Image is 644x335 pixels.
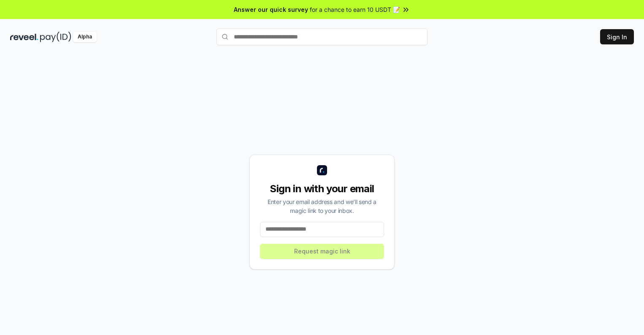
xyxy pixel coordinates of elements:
[73,32,97,42] div: Alpha
[260,182,384,196] div: Sign in with your email
[40,32,71,42] img: pay_id
[317,165,327,175] img: logo_small
[310,5,400,14] span: for a chance to earn 10 USDT 📝
[600,29,634,44] button: Sign In
[10,32,38,42] img: reveel_dark
[234,5,308,14] span: Answer our quick survey
[260,197,384,215] div: Enter your email address and we’ll send a magic link to your inbox.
